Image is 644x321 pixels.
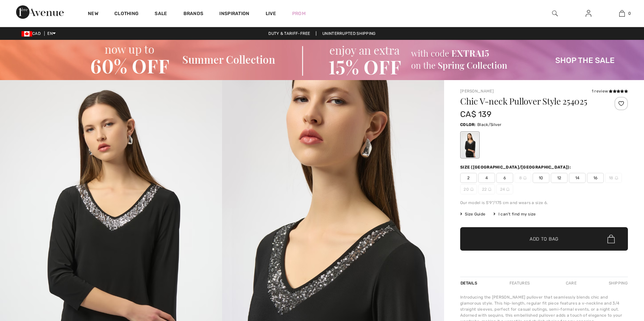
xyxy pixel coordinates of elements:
[592,88,628,94] div: 1 review
[460,173,477,183] span: 2
[460,164,572,170] div: Size ([GEOGRAPHIC_DATA]/[GEOGRAPHIC_DATA]):
[493,211,536,217] div: I can't find my size
[580,9,597,18] a: Sign In
[569,173,586,183] span: 14
[155,11,167,18] a: Sale
[506,188,509,191] img: ring-m.svg
[88,11,98,18] a: New
[605,9,638,17] a: 0
[47,31,56,36] span: EN
[551,173,568,183] span: 12
[460,227,628,251] button: Add to Bag
[460,110,491,119] span: CA$ 139
[460,184,477,194] span: 20
[478,173,495,183] span: 4
[586,9,591,17] img: My Info
[552,9,558,17] img: search the website
[523,176,527,180] img: ring-m.svg
[533,173,549,183] span: 10
[504,277,535,289] div: Features
[488,188,491,191] img: ring-m.svg
[605,173,622,183] span: 18
[219,11,249,18] span: Inspiration
[460,122,476,127] span: Color:
[515,173,531,183] span: 8
[470,188,474,191] img: ring-m.svg
[292,10,306,17] a: Prom
[496,173,513,183] span: 6
[460,97,600,106] h1: Chic V-neck Pullover Style 254025
[607,235,615,243] img: Bag.svg
[461,132,479,157] div: Black/Silver
[114,11,139,18] a: Clothing
[628,10,631,16] span: 0
[587,173,604,183] span: 16
[460,277,479,289] div: Details
[266,10,276,17] a: Live
[477,122,502,127] span: Black/Silver
[16,5,64,19] img: 1ère Avenue
[460,200,628,206] div: Our model is 5'9"/175 cm and wears a size 6.
[530,236,558,243] span: Add to Bag
[460,211,485,217] span: Size Guide
[478,184,495,194] span: 22
[496,184,513,194] span: 24
[619,9,625,17] img: My Bag
[615,176,618,180] img: ring-m.svg
[21,31,32,37] img: Canadian Dollar
[183,11,204,18] a: Brands
[21,31,43,36] span: CAD
[460,89,494,93] a: [PERSON_NAME]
